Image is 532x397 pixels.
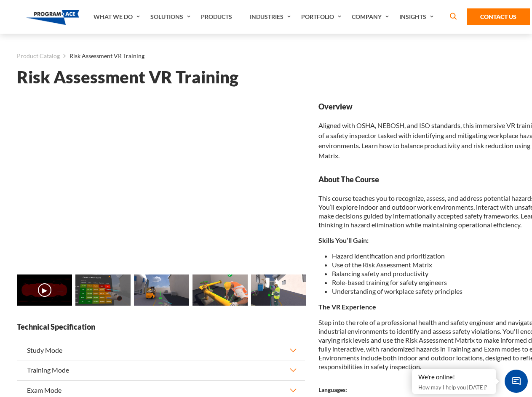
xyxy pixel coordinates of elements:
[75,274,131,306] img: Risk Assessment VR Training - Preview 1
[60,51,144,61] li: Risk Assessment VR Training
[38,283,51,297] button: ▶
[17,360,305,380] button: Training Mode
[318,386,347,393] strong: Languages:
[418,382,490,392] p: How may I help you [DATE]?
[505,370,528,393] span: Chat Widget
[17,341,305,360] button: Study Mode
[467,8,530,25] a: Contact Us
[134,274,189,306] img: Risk Assessment VR Training - Preview 2
[17,322,305,332] strong: Technical Specification
[251,274,306,306] img: Risk Assessment VR Training - Preview 4
[17,51,60,61] a: Product Catalog
[17,101,305,264] iframe: Risk Assessment VR Training - Video 0
[418,373,490,381] div: We're online!
[26,10,80,25] img: Program-Ace
[192,274,248,306] img: Risk Assessment VR Training - Preview 3
[17,274,72,306] img: Risk Assessment VR Training - Video 0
